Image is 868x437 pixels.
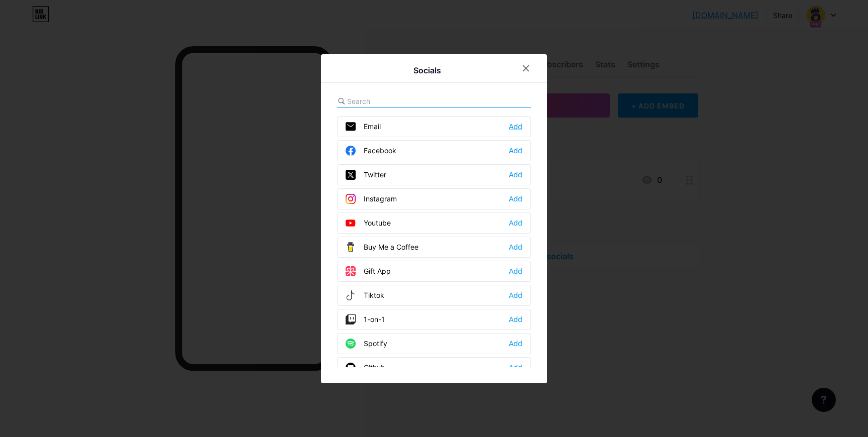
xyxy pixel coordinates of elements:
[509,290,522,300] div: Add
[509,339,522,349] div: Add
[509,363,522,373] div: Add
[509,314,522,324] div: Add
[346,290,384,300] div: Tiktok
[346,242,418,252] div: Buy Me a Coffee
[346,339,387,349] div: Spotify
[509,242,522,252] div: Add
[347,96,458,106] input: Search
[346,170,386,180] div: Twitter
[509,122,522,132] div: Add
[509,266,522,276] div: Add
[346,122,381,132] div: Email
[509,218,522,228] div: Add
[413,64,441,76] div: Socials
[346,146,396,156] div: Facebook
[346,266,391,276] div: Gift App
[346,194,397,204] div: Instagram
[346,218,391,228] div: Youtube
[509,146,522,156] div: Add
[509,194,522,204] div: Add
[346,363,385,373] div: Github
[346,314,385,324] div: 1-on-1
[509,170,522,180] div: Add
